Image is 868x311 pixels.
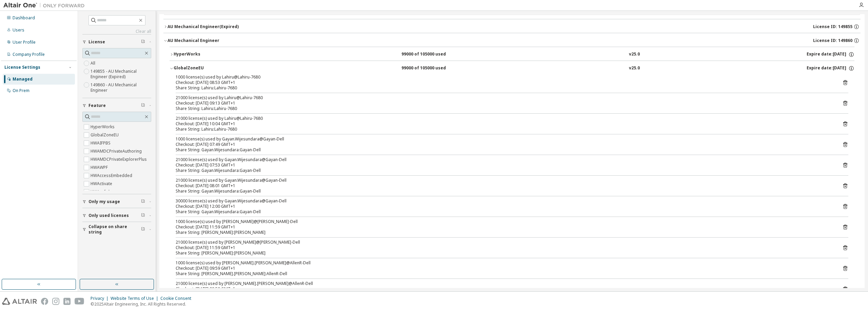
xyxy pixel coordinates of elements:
div: AU Mechanical Engineer [167,38,219,43]
span: License ID: 149855 [813,24,852,29]
div: Checkout: [DATE] 07:49 GMT+1 [176,142,832,147]
div: Dashboard [13,15,35,21]
span: Clear filter [141,103,145,108]
div: 30000 license(s) used by Gayan.Wijesundara@Gayan-Dell [176,198,832,204]
label: HWAWPF [91,163,109,172]
div: 21000 license(s) used by Gayan.Wijesundara@Gayan-Dell [176,178,832,183]
div: 21000 license(s) used by [PERSON_NAME].[PERSON_NAME]@AllenR-Dell [176,281,832,286]
img: Altair One [3,2,88,9]
button: HyperWorks99000 of 105000 usedv25.0Expire date:[DATE] [170,47,854,62]
label: 149860 - AU Mechanical Engineer [91,81,151,94]
span: Only used licenses [88,213,129,218]
div: License Settings [4,65,40,70]
span: Clear filter [141,199,145,204]
img: instagram.svg [52,298,59,305]
div: 21000 license(s) used by Lahiru@Lahiru-7680 [176,95,832,101]
img: linkedin.svg [63,298,71,305]
span: Clear filter [141,227,145,232]
div: Share String: Lahiru:Lahiru-7680 [176,127,832,132]
div: Share String: [PERSON_NAME].[PERSON_NAME]:AllenR-Dell [176,271,832,276]
a: Clear all [82,29,151,34]
div: v25.0 [629,65,640,71]
div: v25.0 [629,51,640,58]
label: HWAIFPBS [91,139,112,147]
div: 1000 license(s) used by Gayan.Wijesundara@Gayan-Dell [176,136,832,142]
div: Checkout: [DATE] 08:53 GMT+1 [176,80,832,85]
span: Feature [88,103,106,108]
div: Cookie Consent [160,296,195,301]
div: Website Terms of Use [111,296,160,301]
div: Checkout: [DATE] 09:59 GMT+1 [176,266,832,271]
div: Company Profile [13,52,45,57]
div: Users [13,27,24,33]
div: Share String: Lahiru:Lahiru-7680 [176,106,832,111]
button: License [82,35,151,49]
label: All [91,59,97,67]
div: Share String: Gayan.Wijesundara:Gayan-Dell [176,209,832,215]
button: AU Mechanical EngineerLicense ID: 149860 [163,33,861,48]
div: Share String: [PERSON_NAME]:[PERSON_NAME] [176,230,832,235]
div: Checkout: [DATE] 12:00 GMT+1 [176,204,832,209]
label: HWAMDCPrivateExplorerPlus [91,155,148,163]
button: Only my usage [82,194,151,209]
div: Checkout: [DATE] 10:04 GMT+1 [176,121,832,127]
div: Expire date: [DATE] [807,65,854,71]
div: Checkout: [DATE] 11:59 GMT+1 [176,224,832,230]
div: 1000 license(s) used by [PERSON_NAME]@[PERSON_NAME]-Dell [176,219,832,224]
div: 99000 of 105000 used [401,65,462,71]
span: License ID: 149860 [813,38,852,43]
div: On Prem [13,88,29,93]
label: HWAccessEmbedded [91,172,134,180]
div: 1000 license(s) used by [PERSON_NAME].[PERSON_NAME]@AllenR-Dell [176,260,832,266]
span: Only my usage [88,199,120,204]
div: Privacy [91,296,111,301]
button: AU Mechanical Engineer(Expired)License ID: 149855 [163,19,861,34]
label: GlobalZoneEU [91,131,120,139]
div: AU Mechanical Engineer (Expired) [167,24,239,29]
div: Checkout: [DATE] 09:13 GMT+1 [176,101,832,106]
div: Checkout: [DATE] 09:59 GMT+1 [176,286,832,292]
div: 21000 license(s) used by [PERSON_NAME]@[PERSON_NAME]-Dell [176,240,832,245]
div: User Profile [13,40,36,45]
button: GlobalZoneEU99000 of 105000 usedv25.0Expire date:[DATE] [170,61,854,76]
p: © 2025 Altair Engineering, Inc. All Rights Reserved. [91,301,195,307]
img: facebook.svg [41,298,48,305]
div: 21000 license(s) used by Lahiru@Lahiru-7680 [176,116,832,121]
div: Share String: Lahiru:Lahiru-7680 [176,85,832,91]
div: Share String: Gayan.Wijesundara:Gayan-Dell [176,168,832,173]
span: Collapse on share string [88,224,141,235]
div: Managed [13,76,33,82]
button: Only used licenses [82,208,151,223]
label: HWActivate [91,180,114,188]
div: HyperWorks [174,51,235,58]
label: 149855 - AU Mechanical Engineer (Expired) [91,67,151,81]
label: HyperWorks [91,123,116,131]
div: Share String: Gayan.Wijesundara:Gayan-Dell [176,188,832,194]
div: 21000 license(s) used by Gayan.Wijesundara@Gayan-Dell [176,157,832,162]
div: GlobalZoneEU [174,65,235,71]
div: Checkout: [DATE] 11:59 GMT+1 [176,245,832,250]
span: Clear filter [141,39,145,45]
button: Feature [82,98,151,113]
label: HWAcufwh [91,188,112,196]
div: Share String: Gayan.Wijesundara:Gayan-Dell [176,147,832,153]
div: Expire date: [DATE] [807,51,854,58]
div: Checkout: [DATE] 07:53 GMT+1 [176,162,832,168]
span: License [88,39,105,45]
div: 99000 of 105000 used [401,51,462,58]
img: altair_logo.svg [2,298,37,305]
button: Collapse on share string [82,222,151,237]
div: Share String: [PERSON_NAME]:[PERSON_NAME] [176,250,832,256]
label: HWAMDCPrivateAuthoring [91,147,143,155]
div: 1000 license(s) used by Lahiru@Lahiru-7680 [176,74,832,80]
img: youtube.svg [75,298,84,305]
span: Clear filter [141,213,145,218]
div: Checkout: [DATE] 08:01 GMT+1 [176,183,832,188]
